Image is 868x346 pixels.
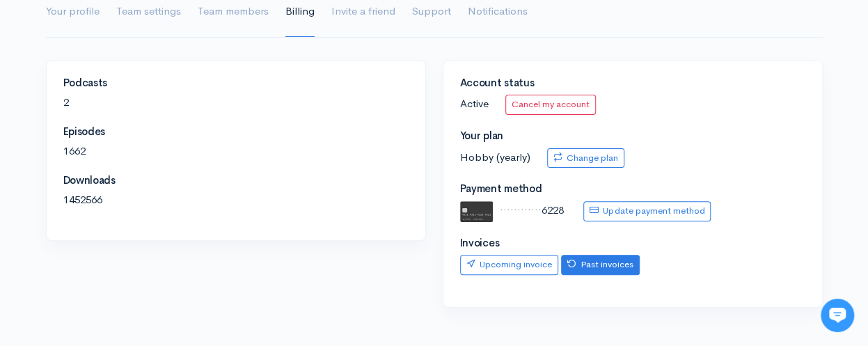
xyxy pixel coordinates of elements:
a: Update payment method [583,201,711,221]
h4: Episodes [63,126,409,138]
a: Cancel my account [505,95,596,115]
h4: Payment method [460,183,805,195]
a: Upcoming invoice [460,255,558,275]
h4: Account status [460,77,805,89]
button: New conversation [22,184,257,212]
p: 2 [63,95,409,111]
a: Past invoices [561,255,640,275]
p: 1452566 [63,192,409,208]
h4: Invoices [460,237,805,249]
span: New conversation [90,193,167,204]
h2: Just let us know if you need anything and we'll be happy to help! 🙂 [21,93,258,159]
h4: Downloads [63,175,409,187]
iframe: gist-messenger-bubble-iframe [821,299,854,332]
img: default.svg [460,201,494,222]
input: Search articles [40,262,248,290]
h4: Podcasts [63,77,409,89]
h4: Your plan [460,130,805,142]
span: ············6228 [500,203,564,217]
a: Change plan [547,148,624,168]
p: Find an answer quickly [19,239,260,255]
h1: Hi 👋 [21,68,258,90]
p: 1662 [63,143,409,159]
p: Active [460,95,805,115]
p: Hobby (yearly) [460,148,805,168]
